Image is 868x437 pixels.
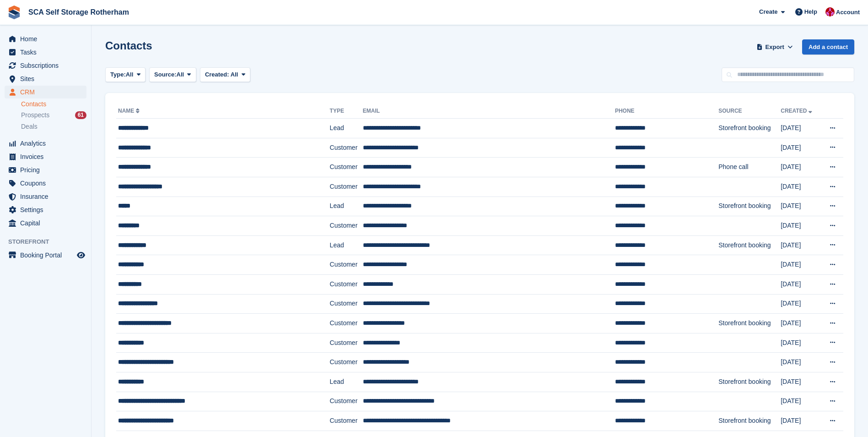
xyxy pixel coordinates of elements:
[718,104,781,119] th: Source
[20,150,75,163] span: Invoices
[330,177,363,197] td: Customer
[330,333,363,353] td: Customer
[781,314,820,333] td: [DATE]
[126,70,134,79] span: All
[5,203,86,216] a: menu
[105,39,152,52] h1: Contacts
[330,294,363,314] td: Customer
[781,235,820,255] td: [DATE]
[200,67,250,82] button: Created: All
[781,333,820,353] td: [DATE]
[20,249,75,262] span: Booking Portal
[5,190,86,203] a: menu
[330,274,363,294] td: Customer
[75,111,86,119] div: 61
[20,86,75,98] span: CRM
[20,190,75,203] span: Insurance
[154,70,176,79] span: Source:
[5,177,86,190] a: menu
[5,137,86,150] a: menu
[755,39,795,55] button: Export
[21,122,86,131] a: Deals
[330,119,363,138] td: Lead
[110,70,126,79] span: Type:
[718,158,781,177] td: Phone call
[781,392,820,411] td: [DATE]
[781,108,814,114] a: Created
[330,235,363,255] td: Lead
[5,150,86,163] a: menu
[330,216,363,236] td: Customer
[20,217,75,229] span: Capital
[5,33,86,45] a: menu
[20,177,75,190] span: Coupons
[781,372,820,392] td: [DATE]
[25,5,133,20] a: SCA Self Storage Rotherham
[330,314,363,333] td: Customer
[5,72,86,85] a: menu
[20,164,75,176] span: Pricing
[21,111,49,120] span: Prospects
[781,255,820,275] td: [DATE]
[781,158,820,177] td: [DATE]
[781,274,820,294] td: [DATE]
[825,7,835,16] img: Thomas Webb
[363,104,615,119] th: Email
[781,294,820,314] td: [DATE]
[8,237,91,246] span: Storefront
[330,138,363,158] td: Customer
[21,100,86,109] a: Contacts
[20,72,75,85] span: Sites
[105,67,146,82] button: Type: All
[781,119,820,138] td: [DATE]
[718,235,781,255] td: Storefront booking
[804,7,817,16] span: Help
[21,110,86,120] a: Prospects 61
[5,164,86,176] a: menu
[20,33,75,45] span: Home
[205,71,229,78] span: Created:
[20,59,75,72] span: Subscriptions
[20,46,75,59] span: Tasks
[5,249,86,262] a: menu
[177,70,184,79] span: All
[718,411,781,431] td: Storefront booking
[5,59,86,72] a: menu
[781,197,820,216] td: [DATE]
[118,108,141,114] a: Name
[330,392,363,411] td: Customer
[759,7,777,16] span: Create
[5,86,86,98] a: menu
[802,39,854,55] a: Add a contact
[718,197,781,216] td: Storefront booking
[718,119,781,138] td: Storefront booking
[330,104,363,119] th: Type
[781,411,820,431] td: [DATE]
[330,255,363,275] td: Customer
[781,353,820,372] td: [DATE]
[330,372,363,392] td: Lead
[5,217,86,229] a: menu
[7,5,21,19] img: stora-icon-8386f47178a22dfd0bd8f6a31ec36ba5ce8667c1dd55bd0f319d3a0aa187defe.svg
[149,67,196,82] button: Source: All
[766,43,784,52] span: Export
[231,71,238,78] span: All
[836,8,860,17] span: Account
[20,203,75,216] span: Settings
[781,177,820,197] td: [DATE]
[330,197,363,216] td: Lead
[21,122,38,131] span: Deals
[781,138,820,158] td: [DATE]
[75,250,86,261] a: Preview store
[5,46,86,59] a: menu
[330,353,363,372] td: Customer
[615,104,718,119] th: Phone
[330,158,363,177] td: Customer
[330,411,363,431] td: Customer
[718,372,781,392] td: Storefront booking
[20,137,75,150] span: Analytics
[718,314,781,333] td: Storefront booking
[781,216,820,236] td: [DATE]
